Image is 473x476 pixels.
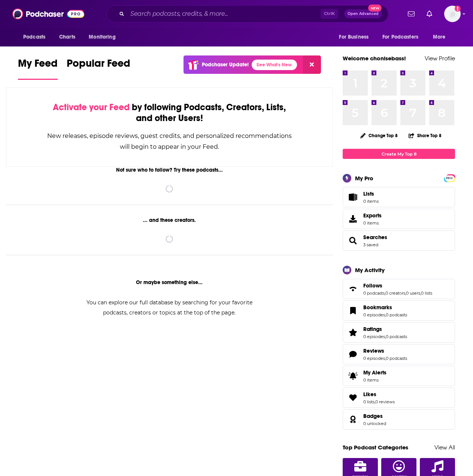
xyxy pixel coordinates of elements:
span: Open Advanced [348,12,379,16]
span: My Alerts [345,371,360,381]
span: New [368,4,382,12]
a: 0 lists [421,290,432,296]
span: Podcasts [23,32,45,42]
a: View All [434,444,455,451]
div: by following Podcasts, Creators, Lists, and other Users! [44,102,295,124]
span: For Business [339,32,369,42]
a: 0 episodes [363,356,385,361]
img: User Profile [444,6,461,22]
span: , [385,356,386,361]
a: Badges [363,413,386,419]
a: 0 users [406,290,420,296]
span: Charts [59,32,75,42]
a: Show notifications dropdown [405,7,418,20]
span: For Podcasters [382,32,418,42]
a: PRO [445,175,454,181]
div: ... and these creators. [6,217,333,223]
span: Badges [343,409,455,430]
a: Charts [54,30,80,44]
span: Ctrl K [321,9,338,19]
span: , [375,399,375,404]
a: See What's New [252,60,297,70]
a: 0 podcasts [386,356,407,361]
a: 0 podcasts [363,290,385,296]
a: 0 episodes [363,334,385,339]
span: Lists [363,190,379,197]
span: Follows [343,279,455,299]
div: My Activity [355,266,385,274]
span: Activate your Feed [53,102,130,113]
button: open menu [18,30,55,44]
a: Welcome chonisebass! [343,55,406,62]
a: 0 podcasts [386,312,407,317]
div: Not sure who to follow? Try these podcasts... [6,167,333,173]
a: Ratings [345,327,360,338]
span: , [385,334,386,339]
div: Search podcasts, credits, & more... [107,5,388,22]
span: , [405,290,406,296]
span: Follows [363,282,382,289]
span: Lists [345,192,360,202]
button: open menu [378,30,429,44]
a: Top Podcast Categories [343,444,408,451]
input: Search podcasts, credits, & more... [127,8,321,20]
a: Bookmarks [345,305,360,316]
span: Bookmarks [363,304,392,311]
span: Reviews [363,347,384,354]
span: Bookmarks [343,301,455,321]
span: My Feed [18,57,58,74]
span: My Alerts [363,369,386,376]
span: Logged in as chonisebass [444,6,461,22]
a: 0 unlocked [363,421,386,426]
svg: Add a profile image [455,6,461,12]
span: Popular Feed [67,57,130,74]
a: Badges [345,414,360,425]
a: 0 reviews [375,399,395,404]
span: More [433,32,446,42]
a: Exports [343,209,455,229]
button: Open AdvancedNew [344,9,382,18]
div: New releases, episode reviews, guest credits, and personalized recommendations will begin to appe... [44,130,295,152]
img: Podchaser - Follow, Share and Rate Podcasts [12,7,84,21]
span: , [420,290,421,296]
a: Bookmarks [363,304,407,311]
div: You can explore our full database by searching for your favorite podcasts, creators or topics at ... [77,298,261,318]
a: Show notifications dropdown [424,7,435,20]
a: Follows [345,284,360,294]
span: Ratings [343,322,455,343]
span: , [385,290,385,296]
span: 0 items [363,199,379,204]
span: Exports [345,214,360,224]
a: Searches [363,234,387,241]
span: PRO [445,175,454,181]
a: 0 lists [363,399,375,404]
span: 0 items [363,220,382,226]
a: 0 episodes [363,312,385,317]
a: Popular Feed [67,57,130,80]
div: Or maybe something else... [6,279,333,286]
span: Ratings [363,326,382,332]
span: Searches [343,231,455,251]
span: Badges [363,413,383,419]
button: Change Top 8 [356,131,402,140]
a: View Profile [425,55,455,62]
span: Exports [363,212,382,219]
button: Share Top 8 [408,128,442,143]
a: 3 saved [363,242,378,247]
span: Lists [363,190,374,197]
button: Show profile menu [444,6,461,22]
a: Reviews [345,349,360,359]
span: Likes [343,388,455,408]
p: Podchaser Update! [202,61,249,68]
button: open menu [428,30,455,44]
span: , [385,312,386,317]
a: Lists [343,187,455,207]
span: Monitoring [89,32,115,42]
a: My Alerts [343,366,455,386]
a: Searches [345,235,360,246]
a: Likes [363,391,395,398]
